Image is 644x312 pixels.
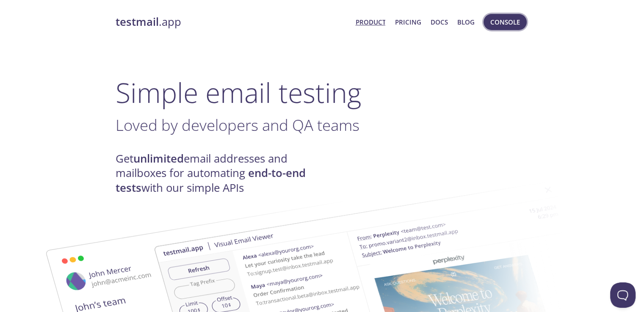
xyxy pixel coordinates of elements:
h1: Simple email testing [116,76,529,109]
strong: unlimited [133,151,184,166]
span: Console [490,17,520,28]
button: Console [484,14,527,30]
iframe: Help Scout Beacon - Open [610,282,636,308]
a: Pricing [395,17,421,28]
strong: end-to-end tests [116,166,306,195]
a: testmail.app [116,15,349,29]
a: Docs [431,17,448,28]
strong: testmail [116,14,159,29]
h4: Get email addresses and mailboxes for automating with our simple APIs [116,152,322,195]
span: Loved by developers and QA teams [116,114,359,135]
a: Product [355,17,385,28]
a: Blog [457,17,475,28]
